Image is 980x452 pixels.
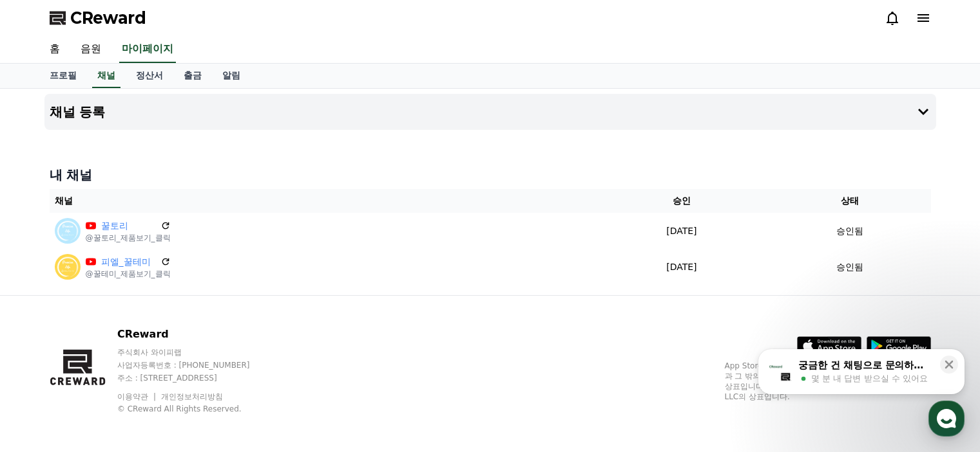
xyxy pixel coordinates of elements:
[50,166,931,184] h4: 내 채널
[39,64,87,88] a: 프로필
[769,189,930,213] th: 상태
[86,269,171,279] p: @꿀테미_제품보기_클릭
[44,94,936,130] button: 채널 등록
[39,36,70,63] a: 홈
[70,8,146,28] span: CReward
[161,392,223,401] a: 개인정보처리방침
[55,254,81,280] img: 피엘_꿀테미
[119,36,176,63] a: 마이페이지
[92,64,120,88] a: 채널
[86,233,171,243] p: @꿀토리_제품보기_클릭
[725,361,931,402] p: App Store, iCloud, iCloud Drive 및 iTunes Store는 미국과 그 밖의 나라 및 지역에서 등록된 Apple Inc.의 서비스 상표입니다. Goo...
[599,260,764,274] p: [DATE]
[55,218,81,244] img: 꿀토리
[836,260,863,274] p: 승인됨
[117,404,274,414] p: © CReward All Rights Reserved.
[117,360,274,370] p: 사업자등록번호 : [PHONE_NUMBER]
[836,224,863,238] p: 승인됨
[50,8,146,28] a: CReward
[101,219,155,233] a: 꿀토리
[593,189,769,213] th: 승인
[101,255,155,269] a: 피엘_꿀테미
[173,64,212,88] a: 출금
[117,392,158,401] a: 이용약관
[50,105,106,119] h4: 채널 등록
[212,64,251,88] a: 알림
[50,189,594,213] th: 채널
[117,347,274,357] p: 주식회사 와이피랩
[599,224,764,238] p: [DATE]
[117,373,274,383] p: 주소 : [STREET_ADDRESS]
[117,327,274,342] p: CReward
[126,64,173,88] a: 정산서
[70,36,111,63] a: 음원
